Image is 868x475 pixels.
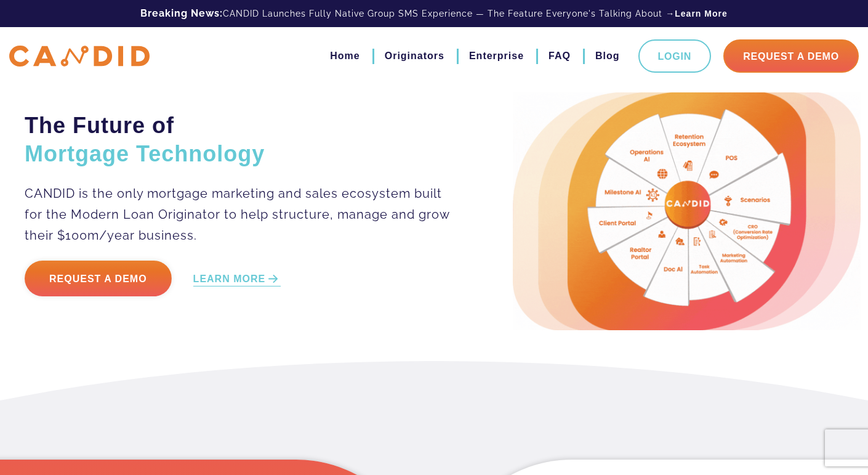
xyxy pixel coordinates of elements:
a: FAQ [549,46,571,67]
a: Home [330,46,360,67]
img: CANDID APP [9,46,150,67]
a: LEARN MORE [193,272,281,286]
span: Mortgage Technology [25,141,265,166]
h2: The Future of [25,112,451,168]
a: Learn More [675,7,727,20]
a: Originators [385,46,444,67]
a: Request a Demo [25,261,172,296]
p: CANDID is the only mortgage marketing and sales ecosystem built for the Modern Loan Originator to... [25,183,451,246]
a: Enterprise [469,46,524,67]
img: Candid Hero Image [513,92,861,330]
a: Login [638,39,712,73]
b: Breaking News: [140,7,223,19]
a: Request A Demo [723,39,859,73]
a: Blog [595,46,620,67]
